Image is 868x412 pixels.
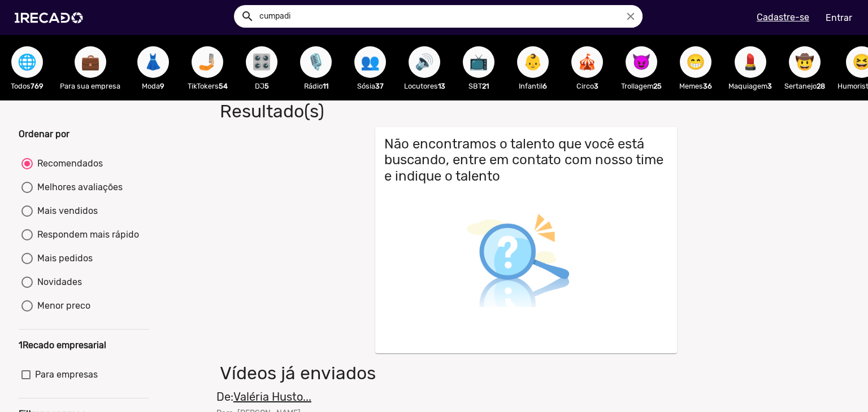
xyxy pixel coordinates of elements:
span: 🎛️ [252,46,271,78]
b: 769 [31,82,44,90]
button: 🎙️ [300,46,332,78]
span: 👥 [361,46,380,78]
button: 🌐 [11,46,43,78]
span: 💼 [81,46,100,78]
b: 5 [264,82,269,90]
span: 👗 [144,46,163,78]
p: Memes [674,81,717,91]
b: 37 [375,82,384,90]
b: Ordenar por [19,129,70,139]
span: 😈 [632,46,651,78]
span: Para empresas [35,368,98,382]
span: 🤠 [795,46,814,78]
div: Menor preco [33,299,90,313]
button: 🎪 [571,46,603,78]
div: Melhores avaliações [33,181,123,194]
b: 25 [653,82,662,90]
b: 3 [594,82,598,90]
span: 😁 [686,46,705,78]
b: 36 [703,82,712,90]
i: close [624,10,637,23]
span: 🔊 [415,46,434,78]
b: 6 [542,82,547,90]
p: TikTokers [186,81,229,91]
p: Trollagem [620,81,663,91]
p: Rádio [294,81,337,91]
span: 📺 [469,46,488,78]
b: 21 [482,82,489,90]
button: 💼 [75,46,106,78]
mat-icon: Example home icon [241,10,254,23]
button: 🤳🏼 [192,46,223,78]
span: 🌐 [18,46,37,78]
b: 54 [219,82,228,90]
u: Cadastre-se [757,12,809,23]
a: Entrar [818,8,860,28]
p: Circo [566,81,609,91]
button: Example home icon [237,6,257,25]
div: Mais pedidos [33,252,93,265]
button: 👥 [354,46,386,78]
p: Sósia [349,81,392,91]
b: 13 [438,82,445,90]
button: 🔊 [409,46,440,78]
span: 👶 [523,46,542,78]
p: Moda [132,81,175,91]
b: 28 [817,82,825,90]
span: 🎪 [578,46,597,78]
p: Para sua empresa [60,81,120,91]
h1: Vídeos já enviados [211,362,626,384]
span: 🎙️ [306,46,325,78]
div: Novidades [33,275,82,289]
b: 9 [160,82,164,90]
div: Respondem mais rápido [33,228,139,242]
span: 💄 [741,46,760,78]
button: 🎛️ [246,46,277,78]
h1: Resultado(s) [211,100,626,122]
b: 1Recado empresarial [19,340,106,350]
h3: Não encontramos o talento que você está buscando, entre em contato com nosso time e indique o tal... [384,136,668,185]
b: 11 [323,82,328,90]
p: Maquiagem [728,81,772,91]
div: Mais vendidos [33,204,98,218]
button: 😈 [626,46,657,78]
u: Valéria Husto... [233,390,311,404]
p: Locutores [403,81,446,91]
input: Pesquisar... [251,5,643,28]
img: Busca não encontrada [441,189,597,344]
mat-card-title: De: [216,388,311,405]
p: Sertanejo [783,81,826,91]
b: 3 [767,82,772,90]
p: Todos [6,81,49,91]
div: Recomendados [33,157,103,170]
button: 🤠 [789,46,821,78]
p: DJ [240,81,283,91]
p: SBT [457,81,500,91]
span: 🤳🏼 [198,46,217,78]
button: 😁 [680,46,711,78]
button: 💄 [735,46,766,78]
button: 👶 [517,46,549,78]
button: 👗 [137,46,169,78]
button: 📺 [463,46,494,78]
p: Infantil [511,81,554,91]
